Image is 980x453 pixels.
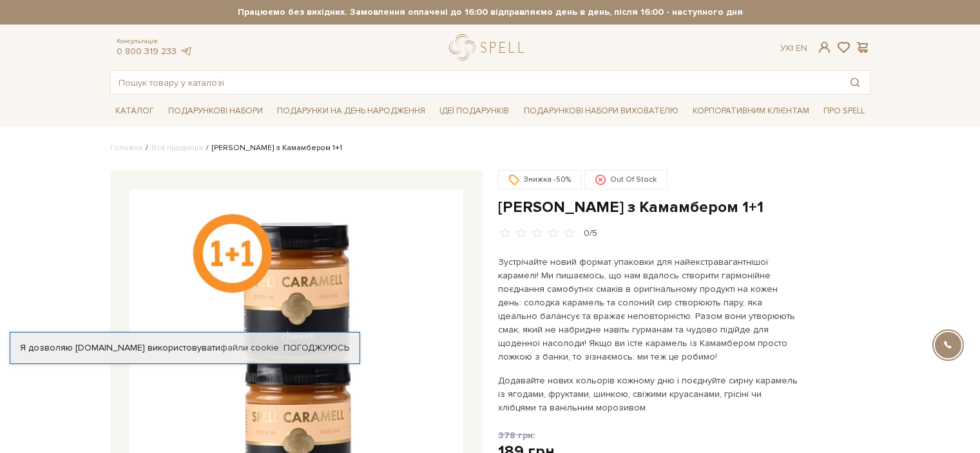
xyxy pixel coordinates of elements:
a: файли cookie [220,342,279,353]
strong: Працюємо без вихідних. Замовлення оплачені до 16:00 відправляємо день в день, після 16:00 - насту... [110,6,870,18]
a: telegram [180,46,193,57]
a: Подарункові набори [163,101,268,121]
div: Знижка -50% [498,170,582,189]
a: Корпоративним клієнтам [687,100,814,122]
a: En [796,43,807,53]
div: 0/5 [584,227,597,240]
li: [PERSON_NAME] з Камамбером 1+1 [203,142,342,154]
div: Я дозволяю [DOMAIN_NAME] використовувати [10,342,360,354]
input: Пошук товару у каталозі [111,71,840,94]
a: 0 800 319 233 [117,46,177,57]
a: Подарункові набори вихователю [519,100,684,122]
div: Ук [780,43,807,54]
span: 378 грн. [498,430,535,441]
button: Пошук товару у каталозі [840,71,870,94]
a: Погоджуюсь [283,342,349,354]
a: Подарунки на День народження [272,101,430,121]
a: Головна [110,143,142,153]
span: | [791,43,793,53]
a: logo [449,34,530,61]
a: Каталог [110,101,159,121]
div: Out Of Stock [584,170,668,189]
a: Ідеї подарунків [434,101,514,121]
p: Зустрічайте новий формат упаковки для найекстравагантнішої карамелі! Ми пишаємось, що нам вдалось... [498,255,800,363]
a: Про Spell [818,101,870,121]
p: Додавайте нових кольорів кожному дню і поєднуйте сирну карамель із ягодами, фруктами, шинкою, сві... [498,374,800,414]
span: Консультація: [117,37,193,46]
h1: [PERSON_NAME] з Камамбером 1+1 [498,197,870,217]
a: Вся продукція [151,143,203,153]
